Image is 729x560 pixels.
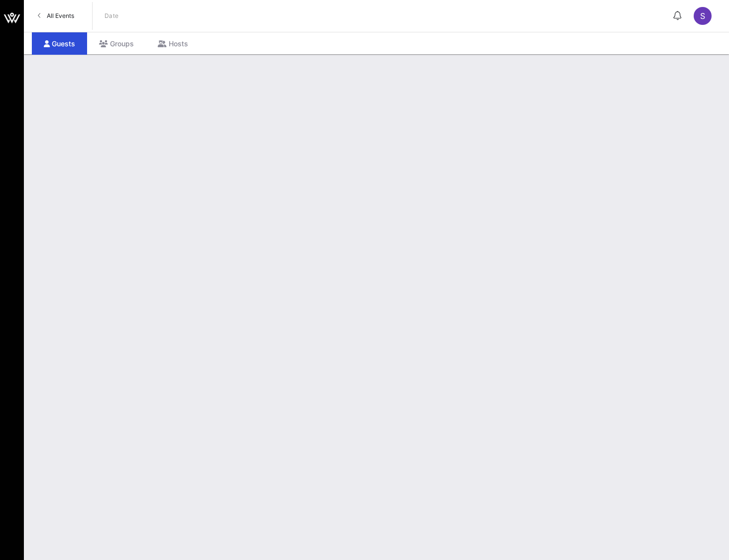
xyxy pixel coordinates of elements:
[47,12,74,19] span: All Events
[87,32,146,55] div: Groups
[700,11,705,21] span: S
[32,8,80,24] a: All Events
[32,32,87,55] div: Guests
[104,11,119,21] p: Date
[694,7,712,25] div: S
[146,32,200,55] div: Hosts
